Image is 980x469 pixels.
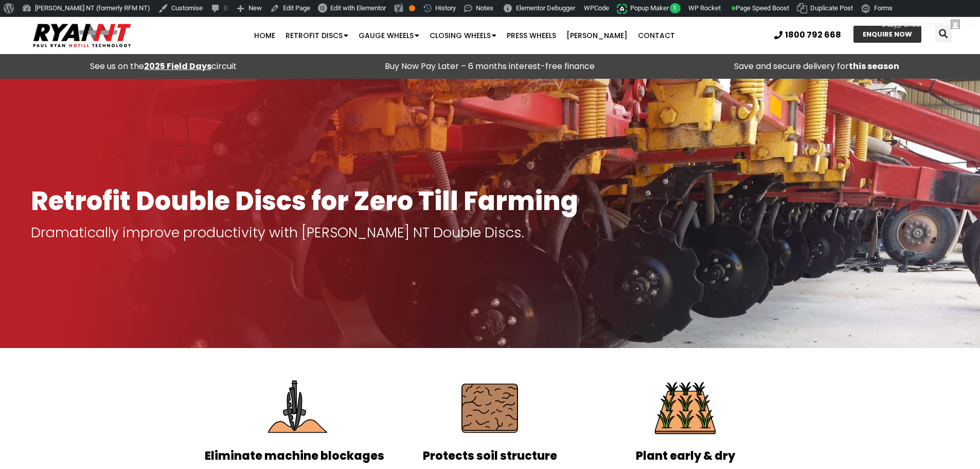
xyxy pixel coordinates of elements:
a: Press Wheels [502,25,561,46]
a: ENQUIRE NOW [853,26,921,43]
span: ENQUIRE NOW [863,31,912,38]
a: Home [249,25,280,46]
span: [PERSON_NAME] [898,21,948,28]
a: 2025 Field Days [144,60,211,72]
a: [PERSON_NAME] [561,25,633,46]
p: Dramatically improve productivity with [PERSON_NAME] NT Double Discs. [31,225,949,240]
a: Gauge Wheels [353,25,424,46]
div: OK [409,5,415,11]
a: Contact [633,25,680,46]
a: Closing Wheels [424,25,502,46]
img: Plant Early & Dry [648,371,722,445]
a: 1800 792 668 [774,31,841,39]
strong: this season [849,60,899,72]
div: See us on the circuit [5,59,322,74]
h2: Plant early & dry [593,450,778,462]
a: Retrofit Discs [280,25,353,46]
div: Search [935,26,952,42]
p: Buy Now Pay Later – 6 months interest-free finance [332,59,648,74]
span: Edit with Elementor [330,4,386,12]
span: 1800 792 668 [785,31,841,39]
a: G'day, [878,16,964,33]
p: Save and secure delivery for [658,59,975,74]
nav: Menu [190,25,739,46]
h1: Retrofit Double Discs for Zero Till Farming [31,187,949,215]
h2: Eliminate machine blockages [202,450,387,462]
img: Ryan NT logo [31,20,134,51]
span: 1 [670,3,681,13]
img: Protect soil structure [453,371,527,445]
h2: Protects soil structure [397,450,582,462]
img: Eliminate Machine Blockages [258,371,332,445]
